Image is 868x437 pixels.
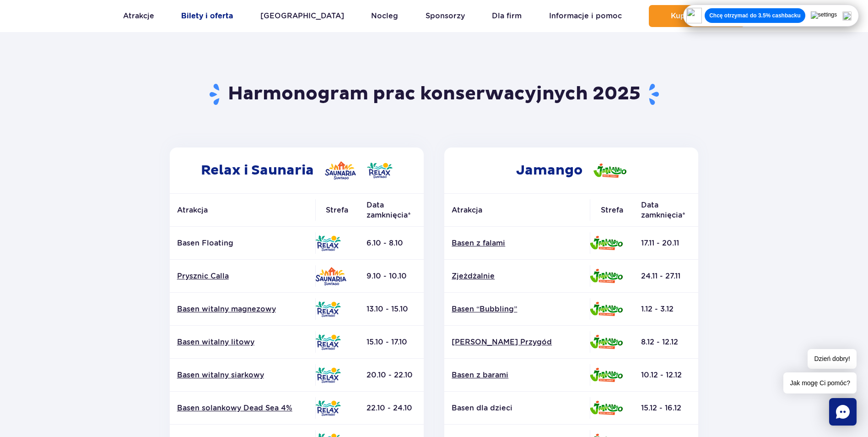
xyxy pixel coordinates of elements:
th: Strefa [590,194,634,227]
a: Atrakcje [123,5,154,27]
th: Atrakcja [170,194,315,227]
a: Prysznic Calla [177,271,308,281]
img: Relax [315,367,341,383]
a: Basen solankowy Dead Sea 4% [177,403,308,413]
a: Basen witalny litowy [177,337,308,347]
a: Basen witalny magnezowy [177,304,308,314]
h2: Relax i Saunaria [170,147,424,193]
td: 13.10 - 15.10 [359,293,424,326]
a: [GEOGRAPHIC_DATA] [260,5,344,27]
td: 1.12 - 3.12 [634,293,698,326]
td: 24.11 - 27.11 [634,260,698,293]
img: Jamango [593,164,626,178]
td: 6.10 - 8.10 [359,227,424,260]
td: 8.12 - 12.12 [634,326,698,359]
img: Relax [367,163,393,178]
img: Saunaria [325,161,356,180]
a: Bilety i oferta [181,5,233,27]
span: Dzień dobry! [808,349,857,369]
img: Jamango [590,269,623,283]
div: Chat [829,398,857,426]
img: Saunaria [315,267,346,285]
td: 9.10 - 10.10 [359,260,424,293]
img: Jamango [590,335,623,349]
td: 22.10 - 24.10 [359,392,424,425]
a: Nocleg [371,5,398,27]
h2: Jamango [444,147,698,193]
a: Basen z barami [452,370,582,380]
th: Strefa [315,194,359,227]
a: Dla firm [492,5,522,27]
img: Jamango [590,236,623,250]
th: Data zamknięcia* [359,194,424,227]
p: Basen dla dzieci [452,403,582,413]
img: Relax [315,301,341,317]
td: 10.12 - 12.12 [634,359,698,392]
td: 20.10 - 22.10 [359,359,424,392]
p: Basen Floating [177,238,308,248]
img: Jamango [590,302,623,316]
td: 15.10 - 17.10 [359,326,424,359]
a: Informacje i pomoc [549,5,622,27]
th: Atrakcja [444,194,590,227]
img: Jamango [590,401,623,415]
img: Relax [315,235,341,251]
span: Kup teraz [671,12,707,20]
a: Basen witalny siarkowy [177,370,308,380]
td: 15.12 - 16.12 [634,392,698,425]
span: Jak mogę Ci pomóc? [783,372,857,393]
a: Basen z falami [452,238,582,248]
td: 17.11 - 20.11 [634,227,698,260]
a: Basen “Bubbling” [452,304,582,314]
h1: Harmonogram prac konserwacyjnych 2025 [166,82,702,106]
img: Jamango [590,368,623,382]
button: Kup teraz [649,5,745,27]
img: Relax [315,334,341,350]
th: Data zamknięcia* [634,194,698,227]
a: Sponsorzy [426,5,465,27]
a: Zjeżdżalnie [452,271,582,281]
img: Relax [315,400,341,416]
a: [PERSON_NAME] Przygód [452,337,582,347]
